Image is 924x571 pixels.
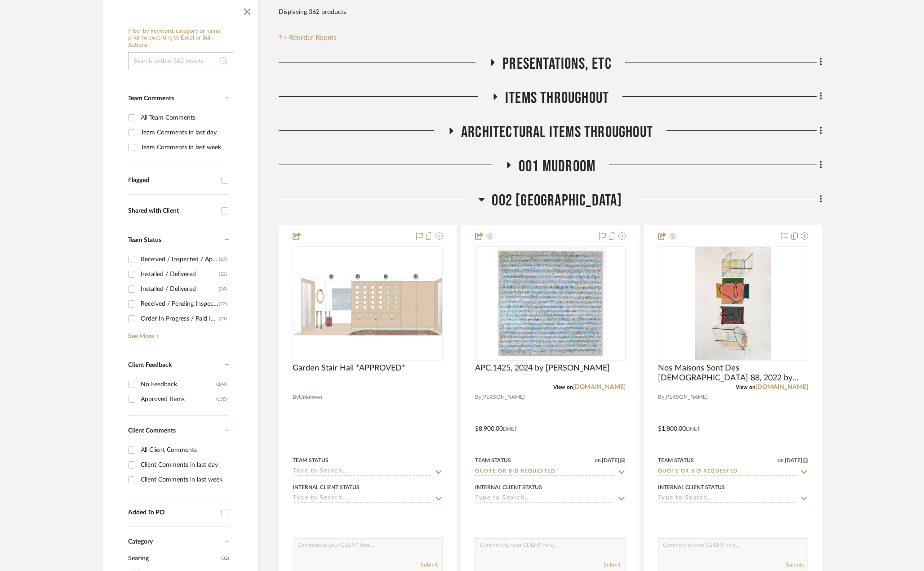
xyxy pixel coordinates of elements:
[553,384,573,390] span: View on
[279,3,346,21] div: Displaying 362 products
[664,393,708,401] span: [PERSON_NAME]
[475,363,610,373] span: APC.1425, 2024 by [PERSON_NAME]
[293,468,432,476] input: Type to Search…
[141,312,219,326] div: Order In Progress / Paid In Full w/ Freight, No Balance due
[128,52,233,70] input: Search within 362 results
[494,247,606,360] img: APC.1425, 2024 by Vincent Lemaitre
[658,456,694,464] div: Team Status
[141,140,227,155] div: Team Comments in last week
[128,509,217,517] div: Added To PO
[573,384,626,390] a: [DOMAIN_NAME]
[238,1,256,19] button: Close
[126,326,229,340] a: See More +
[461,123,653,142] span: Architectural Items Throughout
[299,393,322,401] span: Unknown
[784,457,803,464] span: [DATE]
[279,32,337,43] button: Reorder Rooms
[475,468,614,476] input: Type to Search…
[141,458,227,472] div: Client Comments in last day
[658,363,808,383] span: Nos Maisons Sont Des [DEMOGRAPHIC_DATA] 88, 2022 by [PERSON_NAME]
[141,473,227,487] div: Client Comments in last week
[141,377,216,392] div: No Feedback
[128,428,176,434] span: Client Comments
[141,125,227,140] div: Team Comments in last day
[293,363,405,373] span: Garden Stair Hall *APPROVED*
[141,443,227,457] div: All Client Comments
[421,561,438,569] button: Submit
[141,297,219,311] div: Received / Pending Inspection
[128,538,153,546] span: Category
[293,495,432,503] input: Type to Search…
[141,392,216,406] div: Approved Items
[658,468,797,476] input: Type to Search…
[141,252,219,267] div: Received / Inspected / Approved
[475,483,542,491] div: Internal Client Status
[695,247,771,360] img: Nos Maisons Sont Des Temples 88, 2022 by Sophie de Garam
[293,483,360,491] div: Internal Client Status
[141,267,219,281] div: Installed / Delivered
[475,456,511,464] div: Team Status
[777,458,784,463] span: on
[293,456,329,464] div: Team Status
[505,89,609,108] span: Items Throughout
[219,312,227,326] div: (21)
[786,561,803,569] button: Submit
[475,393,481,401] span: By
[219,297,227,311] div: (23)
[128,551,219,566] span: Seating
[755,384,808,390] a: [DOMAIN_NAME]
[736,384,755,390] span: View on
[128,95,174,102] span: Team Comments
[141,111,227,125] div: All Team Comments
[475,495,614,503] input: Type to Search…
[216,377,227,392] div: (244)
[128,207,217,215] div: Shared with Client
[481,393,525,401] span: [PERSON_NAME]
[128,28,233,49] h6: Filter by keyword, category or name prior to exporting to Excel or Bulk Actions
[502,54,612,74] span: Presentations, ETC
[216,392,227,406] div: (135)
[492,191,622,210] span: 002 [GEOGRAPHIC_DATA]
[219,282,227,296] div: (24)
[128,177,217,184] div: Flagged
[293,393,299,401] span: By
[219,252,227,267] div: (67)
[221,551,229,566] span: (32)
[658,393,664,401] span: By
[658,495,797,503] input: Type to Search…
[601,457,620,464] span: [DATE]
[219,267,227,281] div: (32)
[475,247,625,360] div: 0
[128,362,172,368] span: Client Feedback
[293,272,442,336] img: Garden Stair Hall *APPROVED*
[604,561,621,569] button: Submit
[658,483,725,491] div: Internal Client Status
[289,32,337,43] span: Reorder Rooms
[128,237,161,243] span: Team Status
[519,157,595,176] span: 001 MUDROOM
[141,282,219,296] div: Installed / Delivered
[595,458,601,463] span: on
